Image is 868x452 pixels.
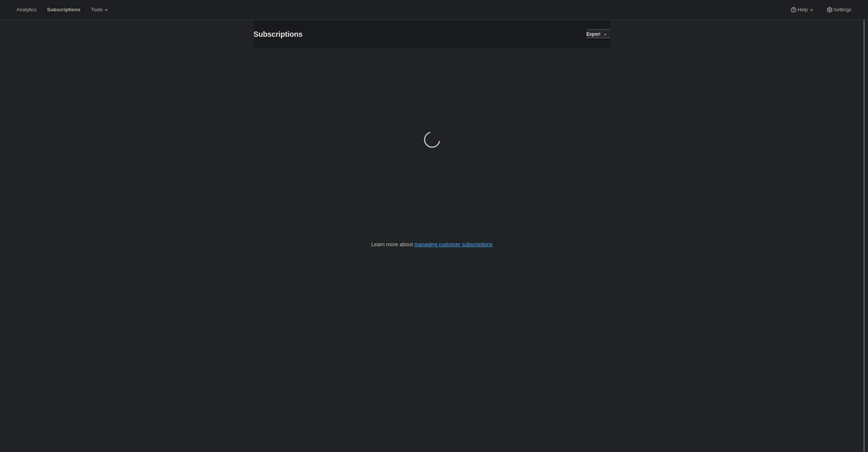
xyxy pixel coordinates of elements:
button: Export [586,29,600,39]
button: Settings [821,5,856,15]
p: Learn more about [371,241,493,248]
span: Tools [91,7,103,13]
span: Settings [833,7,851,13]
span: Subscriptions [47,7,80,13]
span: Subscriptions [254,30,303,38]
button: Help [785,5,820,15]
span: Export [586,31,600,37]
button: Tools [86,5,115,15]
span: Help [797,7,808,13]
button: Analytics [12,5,41,15]
button: Subscriptions [42,5,85,15]
span: Analytics [17,7,36,13]
a: managing customer subscriptions [414,241,493,247]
